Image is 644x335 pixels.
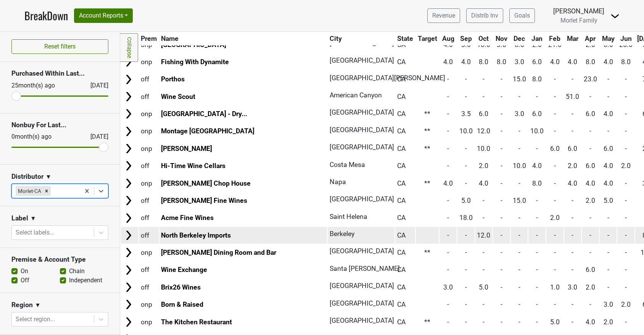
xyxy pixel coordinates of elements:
[461,41,471,49] span: 3.0
[513,75,526,83] span: 15.0
[589,145,591,152] span: -
[586,41,595,49] span: 2.0
[123,264,134,276] img: Arrow right
[16,186,42,196] div: Morlet-CA
[477,145,490,152] span: 10.0
[621,58,631,66] span: 8.0
[501,162,502,170] span: -
[416,32,439,45] th: Target: activate to sort column ascending
[161,231,231,239] a: North Berkeley Imports
[123,282,134,293] img: Arrow right
[447,110,449,118] span: -
[11,132,72,141] div: 0 month(s) ago
[607,231,609,239] span: -
[466,8,503,23] a: Distrib Inv
[518,231,520,239] span: -
[518,180,520,187] span: -
[501,197,502,204] span: -
[619,41,633,49] span: 26.0
[465,162,467,170] span: -
[554,180,556,187] span: -
[161,145,212,152] a: [PERSON_NAME]
[139,192,159,209] td: off
[586,266,595,274] span: 6.0
[479,180,488,187] span: 4.0
[161,58,229,66] a: Fishing With Dynamite
[139,123,159,139] td: onp
[582,32,599,45] th: Apr: activate to sort column ascending
[397,75,406,83] span: CA
[123,108,134,120] img: Arrow right
[141,35,157,42] span: Prem
[397,145,406,152] span: CA
[21,276,29,285] label: Off
[11,121,108,129] h3: Nonbuy For Last...
[518,127,520,135] span: -
[589,214,591,222] span: -
[604,180,613,187] span: 4.0
[518,301,520,308] span: -
[139,140,159,157] td: onp
[139,244,159,261] td: onp
[501,231,502,239] span: -
[604,197,613,204] span: 5.0
[604,58,613,66] span: 4.0
[550,283,560,291] span: 1.0
[397,180,406,187] span: CA
[139,53,159,70] td: onp
[139,279,159,295] td: off
[69,267,85,276] label: Chain
[459,127,473,135] span: 10.0
[625,214,627,222] span: -
[123,299,134,310] img: Arrow right
[11,39,108,54] button: Reset filters
[536,266,538,274] span: -
[330,299,394,307] span: [GEOGRAPHIC_DATA]
[479,58,488,66] span: 8.0
[447,127,449,135] span: -
[501,75,502,83] span: -
[139,71,159,87] td: off
[586,283,595,291] span: 2.0
[161,214,214,222] a: Acme Fine Wines
[418,35,437,42] span: Target
[604,145,613,152] span: 6.0
[397,214,406,222] span: CA
[30,214,36,223] span: ▼
[11,301,33,309] h3: Region
[11,256,108,264] h3: Premise & Account Type
[532,162,542,170] span: 4.0
[139,88,159,105] td: off
[625,266,627,274] span: -
[139,158,159,174] td: off
[45,172,52,181] span: ▼
[536,249,538,256] span: -
[330,74,445,82] span: [GEOGRAPHIC_DATA][PERSON_NAME]
[554,266,556,274] span: -
[548,41,562,49] span: 21.0
[123,160,134,172] img: Arrow right
[532,58,542,66] span: 6.0
[35,301,41,310] span: ▼
[465,266,467,274] span: -
[550,214,560,222] span: 2.0
[447,301,449,308] span: -
[161,301,203,308] a: Born & Raised
[625,180,627,187] span: -
[397,93,406,100] span: CA
[554,231,556,239] span: -
[74,8,133,23] button: Account Reports
[589,249,591,256] span: -
[465,93,467,100] span: -
[465,145,467,152] span: -
[483,266,485,274] span: -
[21,267,28,276] label: On
[483,214,485,222] span: -
[607,283,609,291] span: -
[501,93,502,100] span: -
[330,143,394,151] span: [GEOGRAPHIC_DATA]
[123,212,134,224] img: Arrow right
[511,32,528,45] th: Dec: activate to sort column ascending
[625,145,627,152] span: -
[501,127,502,135] span: -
